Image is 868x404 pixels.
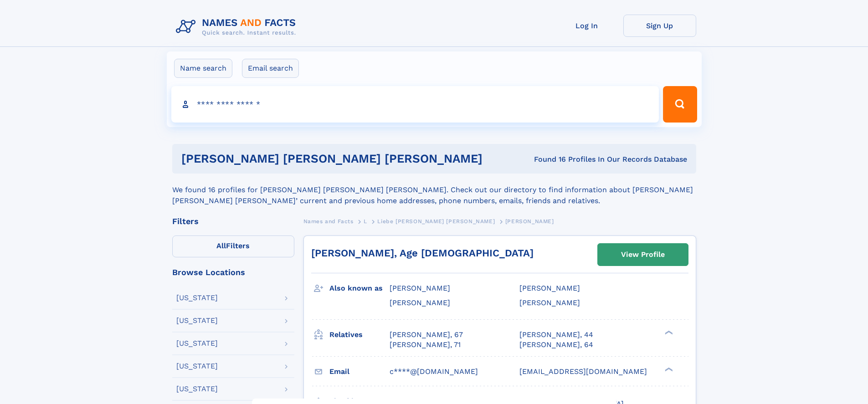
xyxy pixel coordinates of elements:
[663,329,673,335] div: ❯
[519,284,580,292] span: [PERSON_NAME]
[519,330,593,340] a: [PERSON_NAME], 44
[663,366,673,372] div: ❯
[172,15,303,39] img: Logo Names and Facts
[364,218,367,225] span: L
[172,217,294,225] div: Filters
[174,59,232,78] label: Name search
[390,284,450,292] span: [PERSON_NAME]
[519,367,647,376] span: [EMAIL_ADDRESS][DOMAIN_NAME]
[621,244,665,265] div: View Profile
[505,218,554,225] span: [PERSON_NAME]
[216,241,226,250] span: All
[329,364,390,379] h3: Email
[171,86,659,123] input: search input
[303,215,354,227] a: Names and Facts
[181,153,508,164] h1: [PERSON_NAME] [PERSON_NAME] [PERSON_NAME]
[377,218,495,225] span: Liebe [PERSON_NAME] [PERSON_NAME]
[311,247,534,259] a: [PERSON_NAME], Age [DEMOGRAPHIC_DATA]
[663,86,697,123] button: Search Button
[176,385,218,393] div: [US_STATE]
[390,330,463,340] a: [PERSON_NAME], 67
[519,298,580,307] span: [PERSON_NAME]
[176,294,218,302] div: [US_STATE]
[329,281,390,296] h3: Also known as
[242,59,299,78] label: Email search
[390,340,461,350] a: [PERSON_NAME], 71
[519,340,593,350] a: [PERSON_NAME], 64
[623,15,696,37] a: Sign Up
[172,235,294,257] label: Filters
[172,268,294,276] div: Browse Locations
[172,174,696,206] div: We found 16 profiles for [PERSON_NAME] [PERSON_NAME] [PERSON_NAME]. Check out our directory to fi...
[364,215,367,227] a: L
[377,215,495,227] a: Liebe [PERSON_NAME] [PERSON_NAME]
[550,15,623,37] a: Log In
[598,244,688,266] a: View Profile
[390,298,450,307] span: [PERSON_NAME]
[329,327,390,343] h3: Relatives
[176,317,218,324] div: [US_STATE]
[176,340,218,347] div: [US_STATE]
[508,154,687,164] div: Found 16 Profiles In Our Records Database
[176,363,218,370] div: [US_STATE]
